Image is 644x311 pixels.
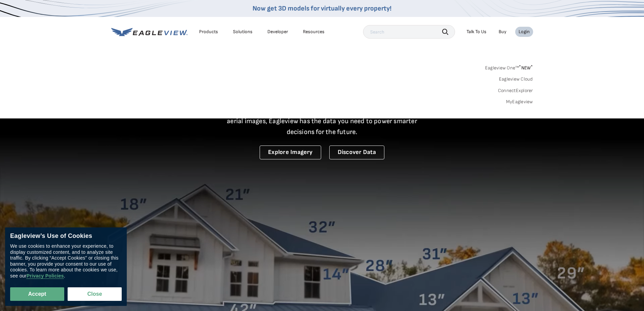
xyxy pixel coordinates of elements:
[267,29,288,35] a: Developer
[199,29,218,35] div: Products
[519,29,530,35] div: Login
[499,29,506,35] a: Buy
[506,99,533,105] a: MyEagleview
[253,4,391,13] a: Now get 3D models for virtually every property!
[10,232,122,240] div: Eagleview’s Use of Cookies
[329,146,384,159] a: Discover Data
[303,29,325,35] div: Resources
[10,287,64,301] button: Accept
[485,63,533,71] a: Eagleview One™*NEW*
[26,273,64,279] a: Privacy Policies
[467,29,486,35] div: Talk To Us
[498,88,533,94] a: ConnectExplorer
[363,25,455,39] input: Search
[219,105,426,137] p: A new era starts here. Built on more than 3.5 billion high-resolution aerial images, Eagleview ha...
[68,287,122,301] button: Close
[260,146,321,159] a: Explore Imagery
[519,65,533,71] span: NEW
[10,243,122,279] div: We use cookies to enhance your experience, to display customized content, and to analyze site tra...
[233,29,253,35] div: Solutions
[499,76,533,82] a: Eagleview Cloud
